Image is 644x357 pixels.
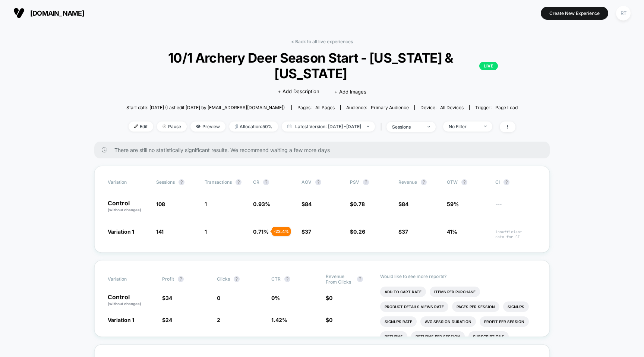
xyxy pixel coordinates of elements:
[334,89,366,95] span: + Add Images
[263,179,269,185] button: ?
[302,201,312,207] span: $
[380,287,426,297] li: Add To Cart Rate
[129,121,153,132] span: Edit
[217,276,230,282] span: Clicks
[236,179,241,185] button: ?
[229,121,278,132] span: Allocation: 50%
[329,317,332,323] span: 0
[291,39,353,44] a: < Back to all live experiences
[162,124,166,128] img: end
[357,276,363,282] button: ?
[271,295,280,301] span: 0 %
[616,6,631,20] div: RT
[350,228,365,235] span: $
[503,179,509,185] button: ?
[495,230,536,239] span: Insufficient data for CI
[217,295,220,301] span: 0
[108,294,155,307] p: Control
[484,126,487,127] img: end
[205,201,207,207] span: 1
[402,228,408,235] span: 37
[305,228,311,235] span: 37
[326,317,332,323] span: $
[353,228,365,235] span: 0.26
[165,317,172,323] span: 24
[271,276,281,282] span: CTR
[414,105,469,110] span: Device:
[315,105,335,110] span: all pages
[13,7,25,19] img: Visually logo
[363,179,369,185] button: ?
[190,121,225,132] span: Preview
[541,7,608,20] button: Create New Experience
[326,295,332,301] span: $
[108,301,141,306] span: (without changes)
[479,62,498,70] p: LIVE
[392,124,422,130] div: sessions
[353,201,365,207] span: 0.78
[402,201,408,207] span: 84
[449,124,479,129] div: No Filter
[346,105,409,110] div: Audience:
[475,105,518,110] div: Trigger:
[411,331,465,342] li: Returns Per Session
[108,228,134,235] span: Variation 1
[162,276,174,282] span: Profit
[421,179,427,185] button: ?
[305,201,312,207] span: 84
[379,121,386,132] span: |
[380,274,536,279] p: Would like to see more reports?
[380,301,448,312] li: Product Details Views Rate
[30,9,84,17] span: [DOMAIN_NAME]
[134,124,138,128] img: edit
[165,295,172,301] span: 34
[114,147,535,153] span: There are still no statistically significant results. We recommend waiting a few more days
[468,331,509,342] li: Subscriptions
[350,201,365,207] span: $
[126,105,285,110] span: Start date: [DATE] (Last edit [DATE] by [EMAIL_ADDRESS][DOMAIN_NAME])
[253,201,270,207] span: 0.93 %
[380,331,407,342] li: Returns
[11,7,86,19] button: [DOMAIN_NAME]
[371,105,409,110] span: Primary Audience
[398,179,417,185] span: Revenue
[315,179,321,185] button: ?
[461,179,467,185] button: ?
[297,105,335,110] div: Pages:
[156,179,175,185] span: Sessions
[495,105,518,110] span: Page Load
[108,208,141,212] span: (without changes)
[217,317,220,323] span: 2
[329,295,332,301] span: 0
[108,317,134,323] span: Variation 1
[302,179,312,185] span: AOV
[440,105,464,110] span: all devices
[302,228,311,235] span: $
[205,179,232,185] span: Transactions
[447,201,459,207] span: 59%
[271,317,287,323] span: 1.42 %
[495,202,536,213] span: ---
[162,317,172,323] span: $
[156,201,165,207] span: 108
[108,200,149,213] p: Control
[157,121,187,132] span: Pause
[179,179,184,185] button: ?
[503,301,529,312] li: Signups
[447,179,488,185] span: OTW
[398,228,408,235] span: $
[350,179,359,185] span: PSV
[614,6,633,21] button: RT
[146,50,498,81] span: 10/1 Archery Deer Season Start - [US_STATE] & [US_STATE]
[287,124,291,128] img: calendar
[205,228,207,235] span: 1
[178,276,184,282] button: ?
[367,126,369,127] img: end
[326,274,353,285] span: Revenue From Clicks
[380,316,417,327] li: Signups Rate
[398,201,408,207] span: $
[156,228,164,235] span: 141
[284,276,290,282] button: ?
[430,287,480,297] li: Items Per Purchase
[253,228,269,235] span: 0.71 %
